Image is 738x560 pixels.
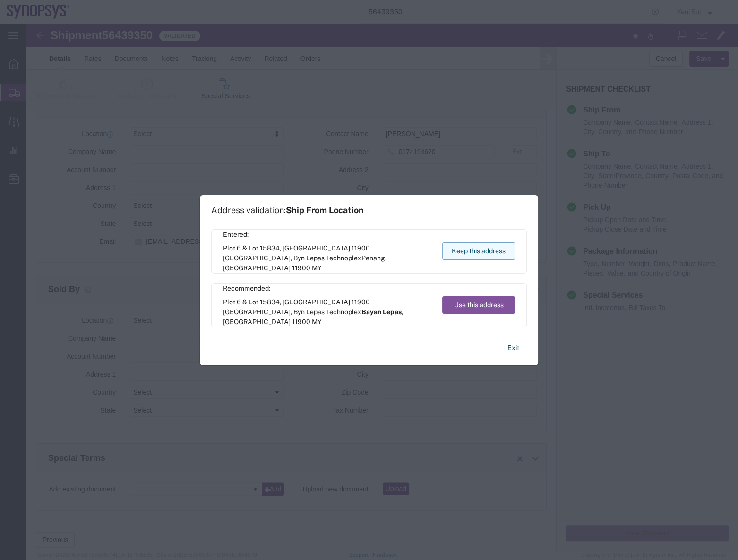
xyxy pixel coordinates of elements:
[312,264,322,272] span: MY
[361,254,385,262] span: Penang
[223,243,433,273] span: Plot 6 & Lot 15834, [GEOGRAPHIC_DATA] 11900 [GEOGRAPHIC_DATA], Byn Lepas Technoplex ,
[223,318,291,326] span: [GEOGRAPHIC_DATA]
[442,296,515,314] button: Use this address
[292,318,310,326] span: 11900
[361,308,402,316] span: Bayan Lepas
[211,205,364,215] h1: Address validation:
[500,340,527,356] button: Exit
[223,230,433,240] span: Entered:
[292,264,310,272] span: 11900
[223,297,433,327] span: Plot 6 & Lot 15834, [GEOGRAPHIC_DATA] 11900 [GEOGRAPHIC_DATA], Byn Lepas Technoplex ,
[442,242,515,260] button: Keep this address
[223,264,291,272] span: [GEOGRAPHIC_DATA]
[312,318,322,326] span: MY
[286,205,364,215] span: Ship From Location
[223,284,433,293] span: Recommended:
